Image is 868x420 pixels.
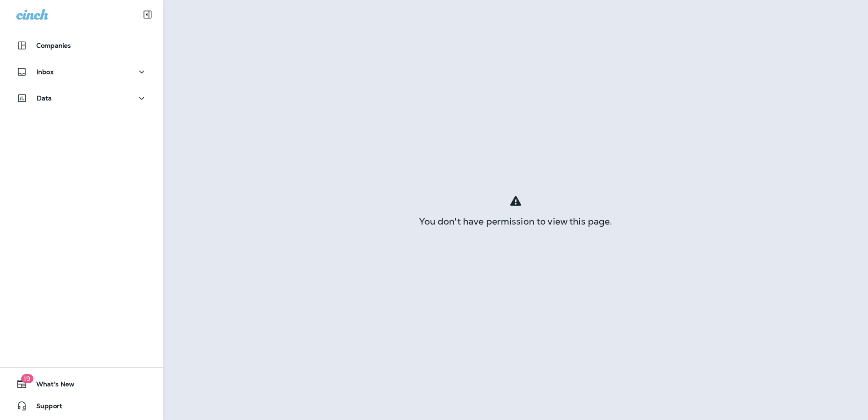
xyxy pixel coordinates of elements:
button: 19What's New [9,375,154,393]
span: 19 [21,374,33,383]
p: Companies [36,42,71,49]
button: Collapse Sidebar [135,5,160,24]
button: Inbox [9,63,154,81]
button: Companies [9,36,154,55]
p: Inbox [36,68,54,75]
div: You don't have permission to view this page. [163,218,868,225]
button: Data [9,89,154,107]
p: Data [37,95,52,102]
button: Support [9,397,154,415]
span: What's New [27,380,74,391]
span: Support [27,402,62,413]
